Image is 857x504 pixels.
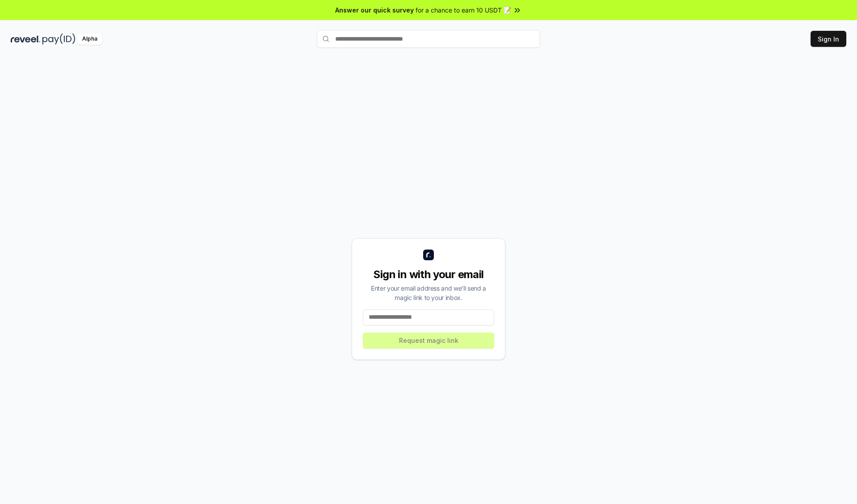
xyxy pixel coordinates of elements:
button: Sign In [811,31,846,47]
span: for a chance to earn 10 USDT 📝 [416,5,511,15]
div: Sign in with your email [363,267,494,282]
img: pay_id [42,33,75,45]
img: reveel_dark [11,33,41,45]
div: Alpha [77,33,102,45]
span: Answer our quick survey [335,5,414,15]
img: logo_small [423,250,434,260]
div: Enter your email address and we’ll send a magic link to your inbox. [363,283,494,302]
